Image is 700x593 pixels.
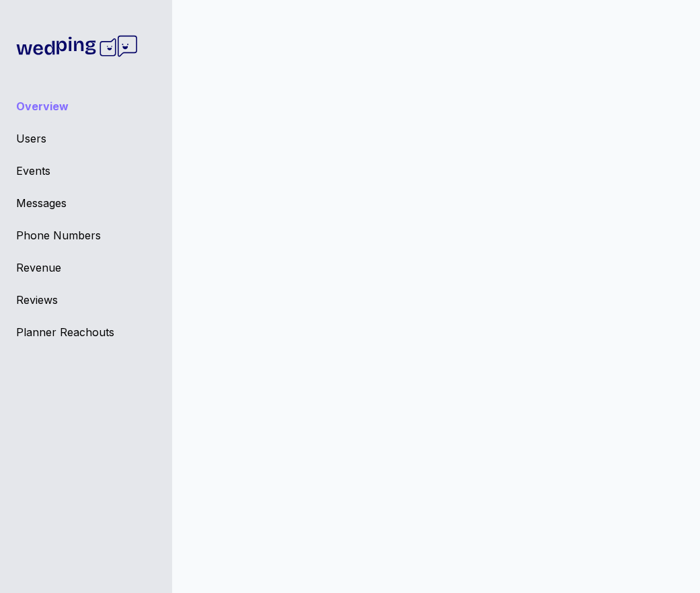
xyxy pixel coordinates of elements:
a: Messages [16,195,156,211]
a: Planner Reachouts [16,324,156,340]
a: Reviews [16,292,156,308]
a: Users [16,130,156,147]
a: Phone Numbers [16,227,156,243]
a: Events [16,163,156,179]
a: Overview [16,98,156,114]
a: Revenue [16,260,156,276]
